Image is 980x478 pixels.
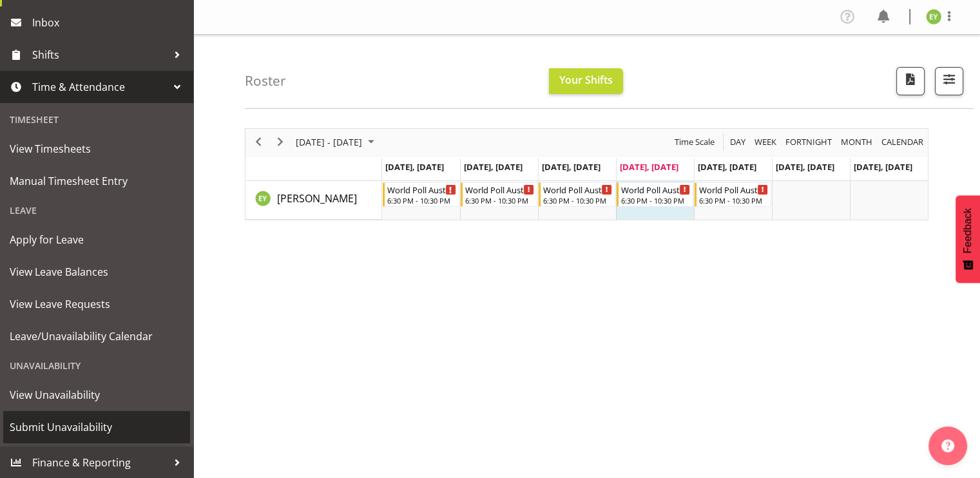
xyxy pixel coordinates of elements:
div: Emily Yip"s event - World Poll Aust W2 6:30pm~10:30pm Begin From Friday, September 19, 2025 at 6:... [695,182,771,207]
div: World Poll Aust W2 6:30pm~10:30pm [621,183,690,196]
span: Time Scale [673,134,716,150]
div: Unavailability [3,352,190,379]
h4: Roster [245,73,286,88]
div: 6:30 PM - 10:30 PM [621,195,690,206]
a: Manual Timesheet Entry [3,165,190,197]
button: Timeline Week [753,134,779,150]
button: Your Shifts [549,68,623,94]
div: Timeline Week of September 18, 2025 [245,128,928,220]
span: View Unavailability [10,385,184,405]
span: [DATE] - [DATE] [294,134,363,150]
span: Month [840,134,874,150]
button: September 2025 [294,134,380,150]
img: help-xxl-2.png [941,439,954,452]
span: Finance & Reporting [32,453,168,472]
button: Feedback - Show survey [956,195,980,283]
button: Timeline Month [839,134,875,150]
span: Manual Timesheet Entry [10,171,184,191]
div: Leave [3,197,190,224]
div: Timesheet [3,106,190,133]
span: [PERSON_NAME] [277,191,357,206]
div: Emily Yip"s event - World Poll Aust W2 6:30pm~10:30pm Begin From Thursday, September 18, 2025 at ... [617,182,693,207]
a: Apply for Leave [3,224,190,256]
img: emily-yip11495.jpg [926,9,941,24]
span: View Leave Requests [10,294,184,314]
a: Leave/Unavailability Calendar [3,320,190,352]
span: calendar [880,134,925,150]
div: 6:30 PM - 10:30 PM [387,195,456,206]
a: View Leave Requests [3,288,190,320]
div: previous period [247,129,269,156]
button: Previous [250,134,267,150]
div: September 15 - 21, 2025 [291,129,382,156]
div: World Poll Aust W2 6:30pm~10:30pm [465,183,534,196]
span: Shifts [32,45,168,64]
div: next period [269,129,291,156]
span: Submit Unavailability [10,417,184,437]
table: Timeline Week of September 18, 2025 [382,181,928,220]
span: View Leave Balances [10,262,184,282]
span: Feedback [962,208,974,253]
a: [PERSON_NAME] [277,191,357,206]
button: Filter Shifts [935,67,963,95]
button: Time Scale [673,134,717,150]
button: Next [272,134,289,150]
div: World Poll Aust W2 6:30pm~10:30pm [699,183,768,196]
span: Inbox [32,13,187,32]
div: 6:30 PM - 10:30 PM [543,195,612,206]
div: Emily Yip"s event - World Poll Aust W2 6:30pm~10:30pm Begin From Wednesday, September 17, 2025 at... [539,182,615,207]
button: Download a PDF of the roster according to the set date range. [896,67,925,95]
div: 6:30 PM - 10:30 PM [699,195,768,206]
div: 6:30 PM - 10:30 PM [465,195,534,206]
span: Leave/Unavailability Calendar [10,327,184,346]
button: Timeline Day [728,134,748,150]
span: [DATE], [DATE] [620,161,678,173]
button: Fortnight [783,134,834,150]
span: Apply for Leave [10,230,184,249]
td: Emily Yip resource [245,181,382,220]
a: View Timesheets [3,133,190,165]
div: Emily Yip"s event - World Poll Aust W2 6:30pm~10:30pm Begin From Monday, September 15, 2025 at 6:... [383,182,459,207]
span: Your Shifts [559,73,613,87]
a: Submit Unavailability [3,411,190,443]
span: Day [729,134,747,150]
span: Week [753,134,778,150]
span: [DATE], [DATE] [542,161,600,173]
div: Emily Yip"s event - World Poll Aust W2 6:30pm~10:30pm Begin From Tuesday, September 16, 2025 at 6... [461,182,537,207]
a: View Unavailability [3,379,190,411]
div: World Poll Aust W2 6:30pm~10:30pm [387,183,456,196]
span: [DATE], [DATE] [385,161,444,173]
div: World Poll Aust W2 6:30pm~10:30pm [543,183,612,196]
button: Month [879,134,926,150]
span: Time & Attendance [32,77,168,97]
span: View Timesheets [10,139,184,158]
span: [DATE], [DATE] [464,161,523,173]
span: [DATE], [DATE] [776,161,834,173]
span: Fortnight [784,134,833,150]
a: View Leave Balances [3,256,190,288]
span: [DATE], [DATE] [854,161,912,173]
span: [DATE], [DATE] [698,161,756,173]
